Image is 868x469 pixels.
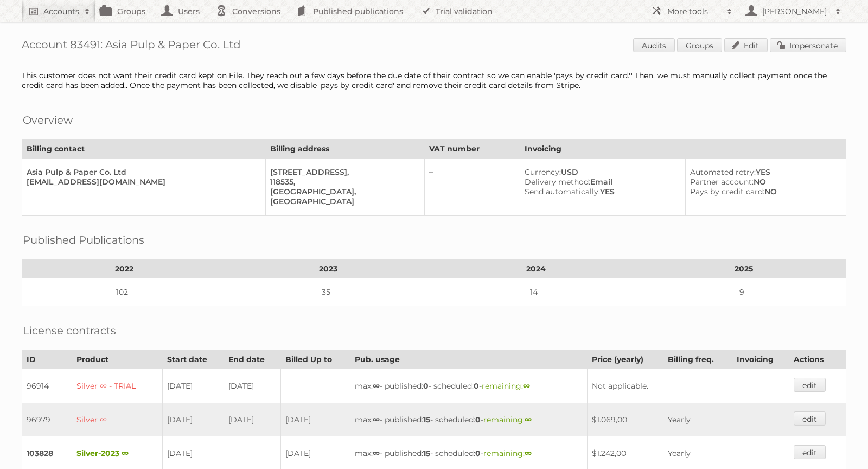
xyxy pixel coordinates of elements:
th: Start date [162,350,224,369]
a: edit [794,411,826,426]
div: [STREET_ADDRESS], [270,167,416,177]
strong: 0 [475,415,481,424]
th: Product [72,350,163,369]
th: Billing address [266,140,425,159]
th: 2023 [226,259,430,278]
div: [GEOGRAPHIC_DATA], [270,187,416,197]
th: Billing contact [22,140,266,159]
div: USD [525,167,676,177]
span: remaining: [483,415,532,424]
th: Actions [789,350,846,369]
th: Billed Up to [280,350,350,369]
div: NO [690,177,837,187]
h2: [PERSON_NAME] [759,6,830,17]
span: Automated retry: [690,167,756,177]
th: 2024 [430,259,642,278]
span: remaining: [482,381,530,391]
div: NO [690,187,837,197]
strong: 15 [423,448,430,458]
th: End date [224,350,281,369]
td: 102 [22,278,226,306]
strong: 0 [423,381,429,391]
td: Not applicable. [588,369,789,403]
th: 2025 [642,259,846,278]
span: Pays by credit card: [690,187,764,197]
td: [DATE] [162,403,224,436]
h2: Accounts [43,6,79,17]
strong: 0 [475,448,481,458]
th: Billing freq. [663,350,732,369]
a: Audits [633,38,675,52]
span: Delivery method: [525,177,590,187]
strong: 0 [474,381,479,391]
th: Price (yearly) [588,350,663,369]
strong: ∞ [373,415,380,424]
th: ID [22,350,72,369]
th: VAT number [424,140,520,159]
a: Impersonate [770,38,846,52]
td: 96914 [22,369,72,403]
div: Asia Pulp & Paper Co. Ltd [27,167,257,177]
th: 2022 [22,259,226,278]
h2: More tools [667,6,722,17]
td: 14 [430,278,642,306]
th: Invoicing [520,140,846,159]
span: Currency: [525,167,561,177]
div: 118535, [270,177,416,187]
a: Groups [677,38,722,52]
span: Partner account: [690,177,754,187]
a: Edit [724,38,768,52]
div: [GEOGRAPHIC_DATA] [270,197,416,206]
td: 96979 [22,403,72,436]
td: [DATE] [162,369,224,403]
td: – [424,159,520,216]
td: [DATE] [224,403,281,436]
strong: 15 [423,415,430,424]
span: Send automatically: [525,187,600,197]
h1: Account 83491: Asia Pulp & Paper Co. Ltd [22,38,846,54]
h2: License contracts [23,322,116,339]
td: [DATE] [280,403,350,436]
td: 35 [226,278,430,306]
strong: ∞ [525,415,532,424]
td: [DATE] [224,369,281,403]
span: remaining: [483,448,532,458]
div: YES [525,187,676,197]
th: Invoicing [732,350,789,369]
h2: Published Publications [23,232,144,248]
td: 9 [642,278,846,306]
div: [EMAIL_ADDRESS][DOMAIN_NAME] [27,177,257,187]
strong: ∞ [373,381,380,391]
strong: ∞ [373,448,380,458]
a: edit [794,378,826,392]
div: Email [525,177,676,187]
strong: ∞ [523,381,530,391]
strong: ∞ [525,448,532,458]
a: edit [794,445,826,459]
div: This customer does not want their credit card kept on File. They reach out a few days before the ... [22,71,846,90]
th: Pub. usage [350,350,588,369]
td: max: - published: - scheduled: - [350,403,588,436]
h2: Overview [23,112,73,128]
td: $1.069,00 [588,403,663,436]
td: max: - published: - scheduled: - [350,369,588,403]
td: Yearly [663,403,732,436]
div: YES [690,167,837,177]
td: Silver ∞ [72,403,163,436]
td: Silver ∞ - TRIAL [72,369,163,403]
